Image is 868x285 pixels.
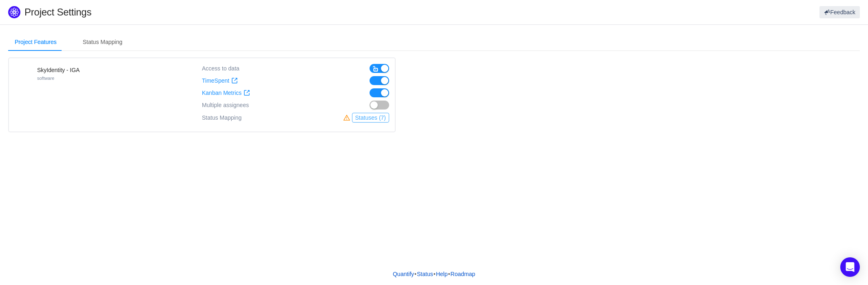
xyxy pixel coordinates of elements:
[392,268,414,280] a: Quantify
[414,271,416,277] span: •
[448,271,450,277] span: •
[202,77,229,84] span: TimeSpent
[343,114,352,121] i: icon: warning
[24,6,518,18] h1: Project Settings
[37,66,80,74] h4: SkyIdentity - IGA
[202,77,238,84] a: TimeSpent
[202,90,250,96] a: Kanban Metrics
[840,257,860,277] div: Open Intercom Messenger
[8,6,20,18] img: Quantify
[436,268,448,280] a: Help
[76,33,129,51] div: Status Mapping
[434,271,436,277] span: •
[15,66,31,82] img: 13683
[37,76,54,81] small: software
[416,268,434,280] a: Status
[8,33,63,51] div: Project Features
[819,6,860,18] button: Feedback
[202,113,241,123] div: Status Mapping
[450,268,476,280] a: Roadmap
[202,64,239,73] div: Access to data
[352,113,389,123] button: Statuses (7)
[202,90,241,96] span: Kanban Metrics
[202,102,249,109] span: Multiple assignees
